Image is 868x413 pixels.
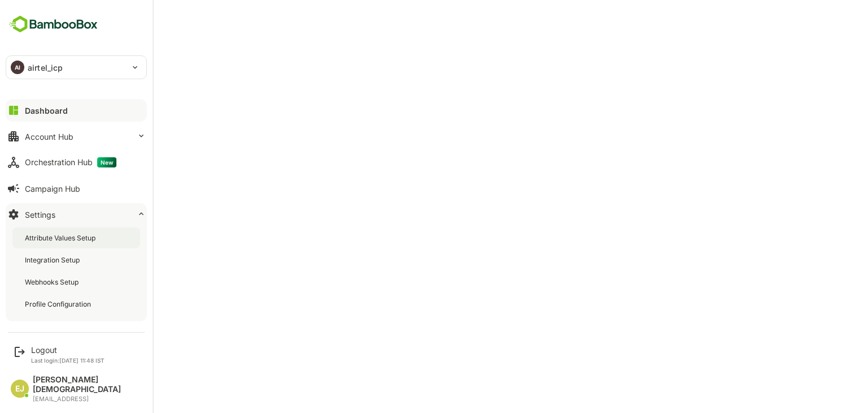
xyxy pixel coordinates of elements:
[6,125,147,148] button: Account Hub
[33,375,141,394] div: [PERSON_NAME][DEMOGRAPHIC_DATA]
[6,99,147,122] button: Dashboard
[6,177,147,200] button: Campaign Hub
[25,299,93,309] div: Profile Configuration
[6,151,147,174] button: Orchestration HubNew
[11,380,29,398] div: EJ
[97,157,116,167] span: New
[11,61,24,74] div: AI
[25,132,73,141] div: Account Hub
[25,233,98,243] div: Attribute Values Setup
[31,345,105,355] div: Logout
[6,56,146,79] div: AIairtel_icp
[31,357,105,364] p: Last login: [DATE] 11:48 IST
[25,157,116,167] div: Orchestration Hub
[6,203,147,226] button: Settings
[25,277,81,287] div: Webhooks Setup
[25,106,68,115] div: Dashboard
[25,210,55,220] div: Settings
[28,62,63,74] p: airtel_icp
[25,255,82,265] div: Integration Setup
[33,395,141,403] div: [EMAIL_ADDRESS]
[25,184,80,193] div: Campaign Hub
[6,14,101,35] img: BambooboxFullLogoMark.5f36c76dfaba33ec1ec1367b70bb1252.svg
